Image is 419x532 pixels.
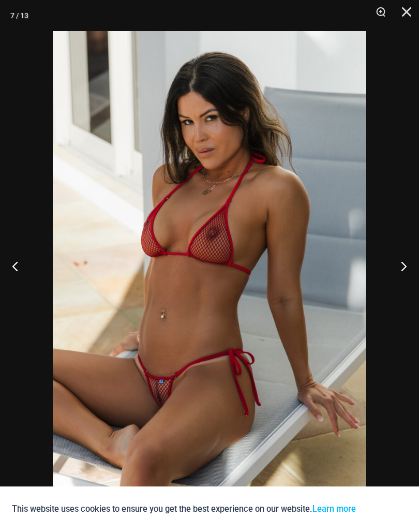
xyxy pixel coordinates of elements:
button: Next [380,240,419,292]
button: Accept [364,497,408,522]
div: 7 / 13 [10,8,28,23]
a: Learn more [312,504,356,514]
p: This website uses cookies to ensure you get the best experience on our website. [12,502,356,516]
img: Summer Storm Red 312 Tri Top 456 Micro 05 [53,31,366,501]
